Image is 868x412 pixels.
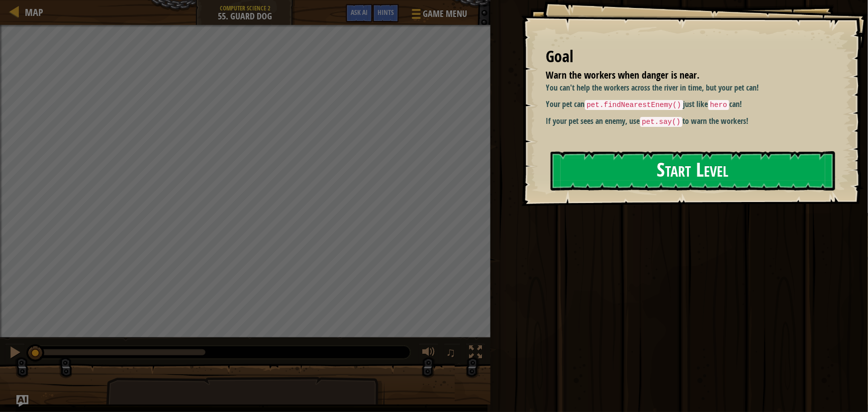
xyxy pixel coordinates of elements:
span: Map [25,5,43,19]
span: Ask AI [351,7,368,17]
code: hero [708,100,730,110]
button: Toggle fullscreen [466,343,485,364]
button: Start Level [551,151,835,191]
code: pet.say() [640,117,683,127]
p: If your pet sees an enemy, use to warn the workers! [546,115,840,127]
code: pet.findNearestEnemy() [585,100,683,110]
span: Game Menu [423,7,467,20]
button: Game Menu [404,4,473,27]
p: Your pet can just like can! [546,99,840,110]
button: ♫ [444,343,461,364]
li: Warn the workers when danger is near. [534,68,831,83]
button: Adjust volume [419,343,439,364]
button: Ask AI [346,4,373,22]
div: Goal [546,45,833,68]
span: ♫ [446,345,456,360]
a: Map [20,5,43,19]
p: You can't help the workers across the river in time, but your pet can! [546,82,840,94]
span: Warn the workers when danger is near. [546,68,700,82]
button: Ask AI [16,395,28,407]
button: Ctrl + P: Pause [5,343,25,364]
span: Hints [378,7,394,17]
